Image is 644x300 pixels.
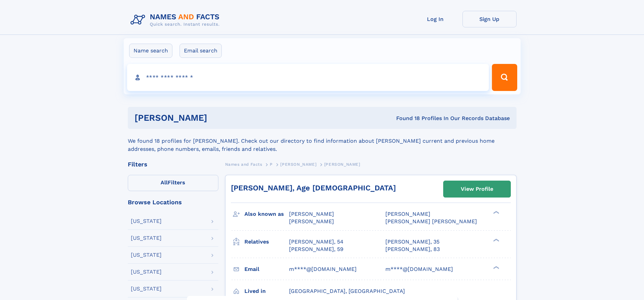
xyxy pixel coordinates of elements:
span: P [270,162,273,167]
a: [PERSON_NAME] [280,160,316,168]
h3: Relatives [244,236,289,248]
div: [US_STATE] [131,218,162,224]
h3: Also known as [244,208,289,220]
div: ❯ [492,210,500,215]
span: [PERSON_NAME] [289,211,334,217]
a: View Profile [444,181,510,197]
a: P [270,160,273,168]
div: [US_STATE] [131,252,162,258]
h3: Lived in [244,285,289,297]
span: [GEOGRAPHIC_DATA], [GEOGRAPHIC_DATA] [289,288,405,294]
h3: Email [244,263,289,275]
img: Logo Names and Facts [128,11,225,29]
label: Filters [128,175,218,191]
div: [US_STATE] [131,286,162,292]
label: Email search [180,44,222,58]
span: [PERSON_NAME] [PERSON_NAME] [385,218,477,225]
span: [PERSON_NAME] [385,211,430,217]
a: Names and Facts [225,160,262,168]
div: Browse Locations [128,199,218,205]
a: Log In [408,11,462,27]
div: Filters [128,161,218,167]
div: We found 18 profiles for [PERSON_NAME]. Check out our directory to find information about [PERSON... [128,129,517,153]
span: [PERSON_NAME] [280,162,316,167]
a: Sign Up [462,11,517,27]
button: Search Button [492,64,517,91]
div: [US_STATE] [131,269,162,275]
div: ❯ [492,238,500,242]
a: [PERSON_NAME], 54 [289,238,343,246]
h1: [PERSON_NAME] [135,114,302,122]
span: [PERSON_NAME] [289,218,334,225]
label: Name search [129,44,172,58]
span: [PERSON_NAME] [324,162,360,167]
div: View Profile [461,181,493,197]
div: Found 18 Profiles In Our Records Database [302,115,510,122]
a: [PERSON_NAME], 59 [289,246,343,253]
div: [US_STATE] [131,235,162,241]
input: search input [127,64,489,91]
a: [PERSON_NAME], Age [DEMOGRAPHIC_DATA] [231,184,396,192]
div: ❯ [492,265,500,270]
a: [PERSON_NAME], 35 [385,238,439,246]
a: [PERSON_NAME], 83 [385,246,440,253]
span: All [161,179,168,186]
